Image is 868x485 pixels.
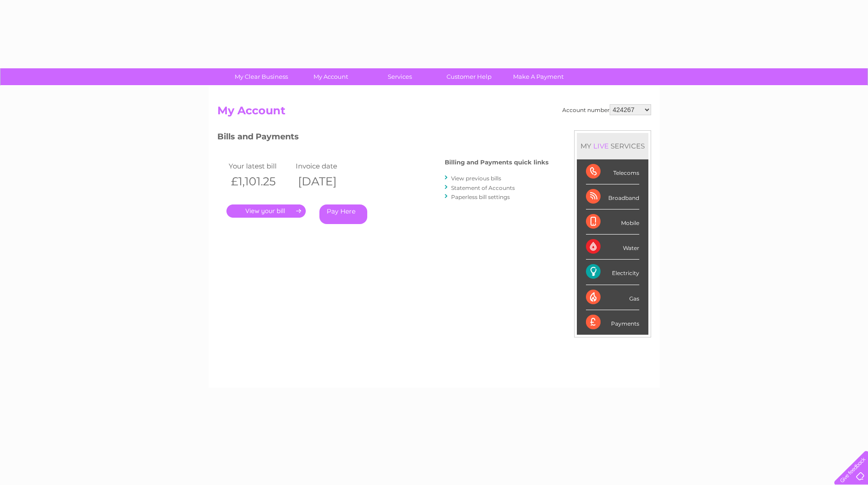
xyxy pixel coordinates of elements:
a: Pay Here [319,204,367,224]
a: Customer Help [431,68,507,85]
div: Telecoms [586,159,639,184]
div: Broadband [586,184,639,209]
h4: Billing and Payments quick links [445,159,549,166]
a: Make A Payment [501,68,576,85]
div: Electricity [586,260,639,285]
a: View previous bills [451,175,501,182]
div: MY SERVICES [577,133,648,159]
td: Invoice date [293,160,361,172]
a: Paperless bill settings [451,194,510,200]
div: LIVE [591,142,611,150]
a: My Account [293,68,368,85]
a: Statement of Accounts [451,184,515,191]
td: Your latest bill [226,160,294,172]
div: Payments [586,310,639,335]
div: Account number [562,104,651,115]
a: My Clear Business [224,68,299,85]
div: Gas [586,285,639,310]
a: Services [362,68,437,85]
h3: Bills and Payments [217,130,549,146]
div: Mobile [586,209,639,235]
th: £1,101.25 [226,172,294,191]
div: Water [586,235,639,260]
h2: My Account [217,104,651,122]
a: . [226,204,306,218]
th: [DATE] [293,172,361,191]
